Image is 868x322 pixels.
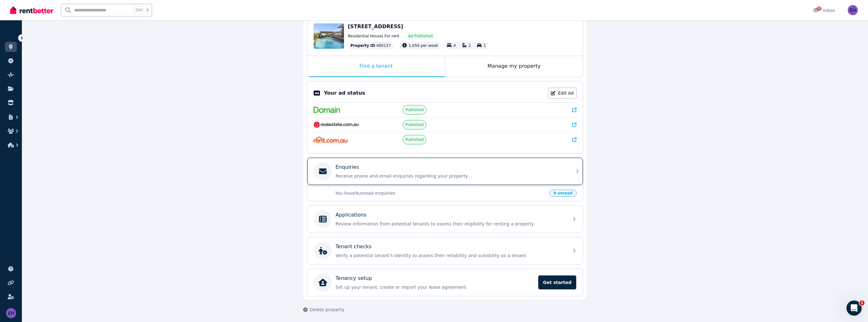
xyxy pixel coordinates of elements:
img: RentBetter [10,5,53,15]
span: Published [405,122,424,127]
img: Rent.com.au [314,136,348,143]
div: : 400137 [348,42,393,49]
iframe: Intercom live chat [846,300,862,316]
p: Review information from potential tenants to assess their eligibility for renting a property [335,221,565,227]
span: 4 [453,43,456,48]
span: Residential House | For rent [348,34,399,39]
div: Manage my property [445,56,583,77]
a: Tenancy setupSet up your tenant, create or import your lease agreementGet started [307,269,583,296]
span: 1,050 per week [409,43,438,48]
span: k [146,8,149,13]
span: 2 [469,43,471,48]
p: Tenant checks [335,243,372,250]
img: Edy Hartono [6,308,16,318]
span: Ctrl [134,6,144,14]
a: ApplicationsReview information from potential tenants to assess their eligibility for renting a p... [307,205,583,233]
span: Property ID [350,43,375,48]
a: Tenant checksVerify a potential tenant's identity to assess their reliability and suitability as ... [307,237,583,264]
p: Applications [335,211,367,219]
span: Published [405,137,424,142]
button: Delete property [303,306,344,313]
span: Get started [538,275,576,289]
span: 9 unread [549,190,577,197]
a: EnquiriesReceive phone and email enquiries regarding your property [307,158,583,185]
span: Ad: Published [408,34,432,39]
div: Find a tenant [307,56,445,77]
p: Set up your tenant, create or import your lease agreement [335,284,534,290]
p: Enquiries [335,163,359,171]
img: Edy Hartono [848,5,858,15]
p: You have 9 unread enquiries [335,190,546,196]
p: Receive phone and email enquiries regarding your property [335,173,565,179]
span: [STREET_ADDRESS] [348,23,403,29]
span: 1 [859,300,865,306]
img: Domain.com.au [314,107,340,113]
p: Tenancy setup [335,275,372,282]
p: Your ad status [324,89,365,97]
span: 10 [817,7,822,10]
span: 1 [483,43,486,48]
span: Delete property [310,306,344,313]
span: Published [405,107,424,112]
a: Edit Ad [548,88,577,98]
div: Inbox [813,7,835,14]
p: Verify a potential tenant's identity to assess their reliability and suitability as a tenant [335,252,565,259]
img: RealEstate.com.au [314,122,359,128]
